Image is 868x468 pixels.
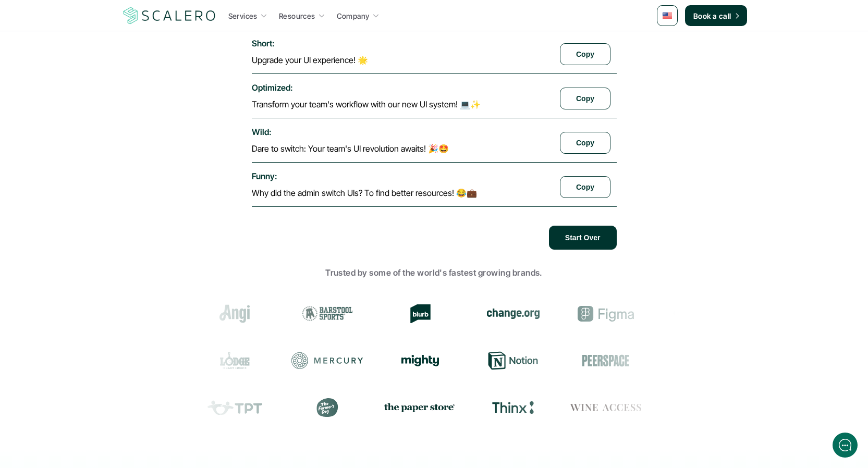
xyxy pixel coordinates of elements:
div: Resy [659,351,731,370]
span: We run on Gist [87,364,132,371]
div: Angi [194,304,266,323]
button: New conversation [16,138,192,159]
img: the paper store [382,401,454,414]
div: Figma [566,304,638,323]
p: Trusted by some of the world's fastest growing brands. [121,266,747,280]
p: Services [228,10,258,21]
button: Copy [560,132,610,154]
span: New conversation [67,144,125,153]
div: Mercury [288,351,360,370]
div: Wine Access [568,398,640,417]
p: Dare to switch: Your team's UI revolution awaits! 🎉🤩 [252,143,449,154]
h1: Hi! Welcome to [GEOGRAPHIC_DATA]. [16,51,193,67]
p: Company [337,10,370,21]
div: Lodge Cast Iron [195,351,267,370]
div: Peerspace [567,351,639,370]
img: Groome [669,307,719,320]
div: The Farmer's Dog [289,398,361,417]
div: Thinx [475,398,547,417]
div: Barstool [287,304,359,323]
button: Copy [560,176,610,198]
div: Blurb [380,304,452,323]
button: Start Over [549,226,617,250]
button: Copy [560,43,610,65]
p: Upgrade your UI experience! 🌟 [252,55,368,65]
h2: Let us know if we can help with lifecycle marketing. [16,69,193,119]
div: Teachers Pay Teachers [197,398,268,417]
div: Prose [661,398,732,417]
button: Copy [560,88,610,109]
div: change.org [473,304,545,323]
a: Book a call [685,5,747,26]
p: Why did the admin switch UIs? To find better resources! 😂💼 [252,188,477,198]
label: optimized : [252,82,293,93]
img: Scalero company logo [121,6,217,26]
a: Scalero company logo [121,6,217,25]
p: Book a call [693,10,731,21]
iframe: gist-messenger-bubble-iframe [833,433,858,458]
p: Transform your team's workflow with our new UI system! 💻✨ [252,99,481,109]
p: Resources [279,10,315,21]
label: funny : [252,171,277,181]
div: Mighty Networks [381,355,453,366]
div: Notion [474,351,546,370]
label: short : [252,38,275,48]
label: wild : [252,127,272,137]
